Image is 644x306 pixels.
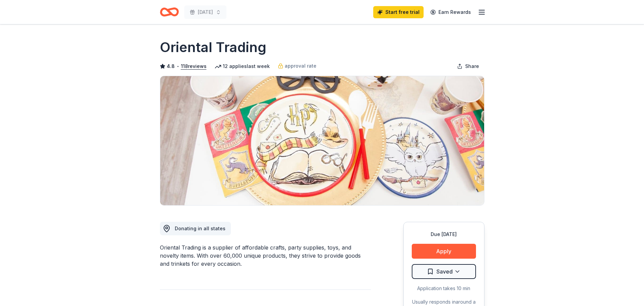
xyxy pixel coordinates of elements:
[412,284,476,292] div: Application takes 10 min
[412,264,476,279] button: Saved
[436,267,453,276] span: Saved
[176,64,179,69] span: •
[412,230,476,238] div: Due [DATE]
[181,62,207,70] button: 118reviews
[160,4,179,20] a: Home
[175,226,225,231] span: Donating in all states
[412,244,476,259] button: Apply
[452,60,484,73] button: Share
[278,62,316,70] a: approval rate
[160,38,266,57] h1: Oriental Trading
[160,76,484,205] img: Image for Oriental Trading
[426,6,475,18] a: Earn Rewards
[184,5,226,19] button: [DATE]
[160,243,371,268] div: Oriental Trading is a supplier of affordable crafts, party supplies, toys, and novelty items. Wit...
[285,62,316,70] span: approval rate
[167,62,175,70] span: 4.8
[215,62,270,70] div: 12 applies last week
[373,6,424,18] a: Start free trial
[465,62,479,70] span: Share
[198,8,213,16] span: [DATE]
